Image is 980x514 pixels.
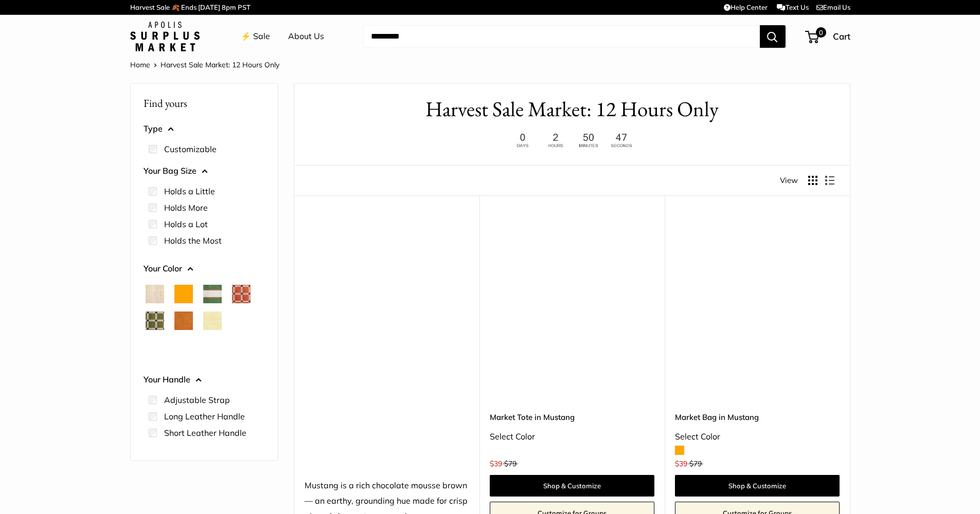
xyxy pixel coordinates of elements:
span: $79 [689,459,702,468]
a: Market Bag in Mustang [675,411,840,423]
label: Holds a Lot [164,218,208,230]
button: Chenille Window Brick [232,285,251,303]
a: Email Us [816,3,850,11]
button: Palm Leaf [174,338,193,357]
button: Chenille Window Sage [146,311,164,330]
div: Select Color [490,429,654,445]
button: Mint Sorbet [232,311,251,330]
span: Harvest Sale Market: 12 Hours Only [161,60,279,69]
a: 0 Cart [806,28,850,45]
label: Long Leather Handle [164,410,245,423]
span: $39 [675,459,687,468]
img: Apolis: Surplus Market [130,22,200,51]
a: Help Center [724,3,768,11]
a: Market Tote in MustangMarket Tote in Mustang [490,221,654,385]
a: ⚡️ Sale [241,29,270,44]
a: Home [130,60,150,69]
label: Holds More [164,201,208,214]
p: Find yours [144,93,265,113]
label: Holds a Little [164,185,215,197]
a: Shop & Customize [490,475,654,497]
a: Market Tote in Mustang [490,411,654,423]
button: Daisy [203,311,222,330]
button: Your Bag Size [144,163,265,179]
label: Adjustable Strap [164,394,230,406]
button: Court Green [203,285,222,303]
a: About Us [288,29,324,44]
label: Holds the Most [164,234,222,247]
a: Shop & Customize [675,475,840,497]
nav: Breadcrumb [130,58,279,71]
button: Orange [174,285,193,303]
button: Natural [146,285,164,303]
a: Market Bag in MustangMarket Bag in Mustang [675,221,840,385]
a: Text Us [777,3,808,11]
button: Display products as list [825,176,834,185]
button: Cognac [174,311,193,330]
img: 12 hours only. Ends at 8pm [508,131,636,151]
button: Mustang [146,338,164,357]
span: $39 [490,459,502,468]
div: Select Color [675,429,840,445]
input: Search... [363,25,760,48]
label: Customizable [164,143,217,155]
span: $79 [504,459,516,468]
span: 0 [815,27,826,38]
button: Type [144,121,265,137]
span: View [780,173,798,188]
label: Short Leather Handle [164,427,246,439]
span: Cart [833,31,850,42]
button: Your Color [144,261,265,277]
h1: Harvest Sale Market: 12 Hours Only [310,94,834,124]
button: Taupe [203,338,222,357]
button: Display products as grid [808,176,817,185]
button: Search [760,25,786,48]
button: Your Handle [144,372,265,388]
